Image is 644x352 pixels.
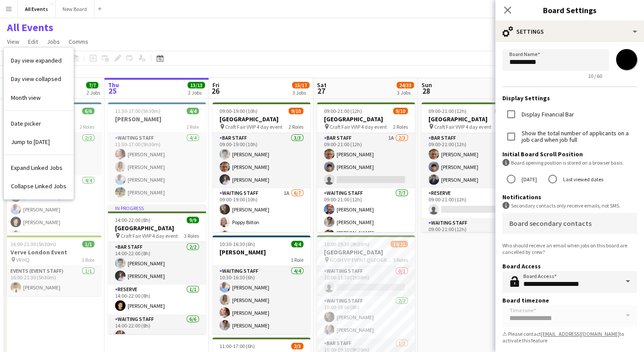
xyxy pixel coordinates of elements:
[108,133,206,201] app-card-role: Waiting Staff4/411:30-17:00 (5h30m)[PERSON_NAME][PERSON_NAME][PERSON_NAME][PERSON_NAME]
[11,138,50,146] span: Jump to [DATE]
[11,56,62,64] span: Day view expanded
[212,266,310,334] app-card-role: Waiting Staff4/410:30-16:30 (6h)[PERSON_NAME][PERSON_NAME][PERSON_NAME][PERSON_NAME]
[3,36,23,47] a: View
[421,115,519,123] h3: [GEOGRAPHIC_DATA]
[3,236,101,296] app-job-card: 16:00-21:30 (5h30m)1/1Verve London Event VR HQ1 RoleEvents (Event Staff)1/116:00-21:30 (5h30m)[PE...
[509,219,592,228] mat-label: Board secondary contacts
[495,4,644,16] h3: Board Settings
[4,88,73,107] a: Month view
[502,159,637,166] div: Board opening position is stored on a browser basis.
[317,248,415,256] h3: [GEOGRAPHIC_DATA]
[225,123,282,130] span: Craft Fair VVIP 4 day event
[317,296,415,338] app-card-role: Waiting Staff2/210:00-18:00 (8h)[PERSON_NAME][PERSON_NAME]
[108,242,206,285] app-card-role: Bar Staff2/214:00-22:00 (8h)[PERSON_NAME][PERSON_NAME]
[317,81,327,89] span: Sat
[108,204,206,211] div: In progress
[108,224,206,232] h3: [GEOGRAPHIC_DATA]
[4,51,73,70] a: Day view expanded
[212,236,310,334] app-job-card: 10:30-16:30 (6h)4/4[PERSON_NAME]1 RoleWaiting Staff4/410:30-16:30 (6h)[PERSON_NAME][PERSON_NAME][...
[291,241,303,247] span: 4/4
[108,204,206,334] app-job-card: In progress14:00-22:00 (8h)9/9[GEOGRAPHIC_DATA] Craft Fair VVIP 4 day event3 RolesBar Staff2/214:...
[421,218,519,327] app-card-role: Waiting Staff7/709:00-21:00 (12h)
[107,86,119,96] span: 25
[4,114,73,133] a: Date picker
[324,108,362,114] span: 09:00-21:00 (12h)
[65,36,92,47] a: Comms
[24,36,42,47] a: Edit
[495,108,512,114] span: 10/11
[421,81,432,89] span: Sun
[10,241,56,247] span: 16:00-21:30 (5h30m)
[186,123,199,130] span: 1 Role
[4,177,73,195] a: Collapse Linked Jobs
[11,164,63,172] span: Expand Linked Jobs
[520,172,537,186] label: [DATE]
[212,248,310,256] h3: [PERSON_NAME]
[317,115,415,123] h3: [GEOGRAPHIC_DATA]
[4,70,73,88] a: Day view collapsed
[188,89,205,96] div: 2 Jobs
[188,82,205,88] span: 13/13
[212,188,310,294] app-card-role: Waiting Staff1A6/709:00-19:00 (10h)[PERSON_NAME]Poppy Bilton[PERSON_NAME]
[520,130,637,143] label: Show the total number of applicants on a job card when job full
[502,193,637,201] h3: Notifications
[108,285,206,314] app-card-role: Reserve1/114:00-22:00 (8h)[PERSON_NAME]
[317,188,415,297] app-card-role: Waiting Staff7/709:00-21:00 (12h)[PERSON_NAME][PERSON_NAME][PERSON_NAME] ([PERSON_NAME]
[43,36,63,47] a: Jobs
[211,86,219,96] span: 26
[292,89,309,96] div: 3 Jobs
[520,111,574,118] label: Display Financial Bar
[495,21,644,42] div: Settings
[108,102,206,201] app-job-card: 11:30-17:00 (5h30m)4/4[PERSON_NAME]1 RoleWaiting Staff4/411:30-17:00 (5h30m)[PERSON_NAME][PERSON_...
[317,102,415,232] app-job-card: 09:00-21:00 (12h)9/10[GEOGRAPHIC_DATA] Craft Fair VVIP 4 day event2 RolesBar Staff1A2/309:00-21:0...
[18,0,56,18] button: All Events
[291,343,303,349] span: 2/3
[330,257,393,263] span: GOSH VIP EVENT ([GEOGRAPHIC_DATA][PERSON_NAME])
[3,248,101,256] h3: Verve London Event
[108,115,206,123] h3: [PERSON_NAME]
[212,102,310,232] div: 09:00-19:00 (10h)9/10[GEOGRAPHIC_DATA] Craft Fair VVIP 4 day event2 RolesBar Staff3/309:00-19:00 ...
[3,176,101,243] app-card-role: Waiting Staff4/411:30-17:30 (6h)[PERSON_NAME][PERSON_NAME][PERSON_NAME][PERSON_NAME]
[541,331,620,337] a: [EMAIL_ADDRESS][DOMAIN_NAME]
[28,38,38,46] span: Edit
[421,102,519,232] app-job-card: 09:00-21:00 (12h)10/11[GEOGRAPHIC_DATA] Craft Fair VVIP 4 day event3 RolesBar Staff3/309:00-21:00...
[4,133,73,151] a: Jump to today
[393,257,408,263] span: 5 Roles
[2,86,15,96] span: 24
[3,266,101,296] app-card-role: Events (Event Staff)1/116:00-21:30 (5h30m)[PERSON_NAME]
[292,82,310,88] span: 15/17
[212,133,310,188] app-card-role: Bar Staff3/309:00-19:00 (10h)[PERSON_NAME][PERSON_NAME][PERSON_NAME]
[56,0,94,18] button: New Board
[69,38,88,46] span: Comms
[80,123,94,130] span: 2 Roles
[502,262,637,270] h3: Board Access
[502,331,637,344] div: ⚠ Please contact to activate this feature
[428,108,466,114] span: 09:00-21:00 (12h)
[316,86,327,96] span: 27
[121,232,178,239] span: Craft Fair VVIP 4 day event
[108,81,119,89] span: Thu
[11,120,41,127] span: Date picker
[390,241,408,247] span: 14/21
[82,108,94,114] span: 6/6
[86,82,98,88] span: 7/7
[184,232,199,239] span: 3 Roles
[502,202,637,209] div: Secondary contacts only receive emails, not SMS.
[330,123,387,130] span: Craft Fair VVIP 4 day event
[502,150,637,158] h3: Initial Board Scroll Position
[219,108,258,114] span: 09:00-19:00 (10h)
[393,123,408,130] span: 2 Roles
[393,108,408,114] span: 9/10
[7,21,53,34] h1: All Events
[317,266,415,296] app-card-role: Waiting Staff0/110:00-11:30 (1h30m)
[187,108,199,114] span: 4/4
[47,38,60,46] span: Jobs
[11,75,61,83] span: Day view collapsed
[11,94,41,102] span: Month view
